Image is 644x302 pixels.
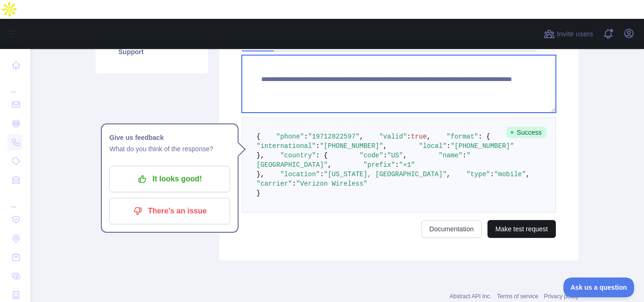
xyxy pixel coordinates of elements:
[466,171,490,178] span: "type"
[256,171,264,178] span: },
[109,166,230,192] button: It looks good!
[320,142,383,150] span: "[PHONE_NUMBER]"
[256,180,292,188] span: "carrier"
[109,198,230,224] button: There's an issue
[407,133,411,140] span: :
[8,190,23,209] div: ...
[446,142,450,150] span: :
[276,133,304,140] span: "phone"
[363,161,395,169] span: "prefix"
[256,133,260,140] span: {
[316,142,320,150] span: :
[450,293,492,300] a: Abstract API Inc.
[383,152,387,159] span: :
[439,152,462,159] span: "name"
[395,161,399,169] span: :
[479,133,490,140] span: : {
[107,41,197,62] a: Support
[446,171,450,178] span: ,
[411,133,427,140] span: true
[403,152,407,159] span: ,
[256,152,264,159] span: },
[292,180,296,188] span: :
[427,133,430,140] span: ,
[324,171,446,178] span: "[US_STATE], [GEOGRAPHIC_DATA]"
[557,29,593,40] span: Invite users
[256,142,316,150] span: "international"
[308,133,359,140] span: "19712822597"
[383,142,387,150] span: ,
[451,142,514,150] span: "[PHONE_NUMBER]"
[359,152,383,159] span: "code"
[544,293,578,300] a: Privacy policy
[494,171,526,178] span: "mobile"
[296,180,367,188] span: "Verizon Wireless"
[256,189,260,197] span: }
[109,132,230,143] h1: Give us feedback
[8,75,23,94] div: ...
[328,161,331,169] span: ,
[506,127,546,138] span: Success
[419,142,446,150] span: "local"
[421,220,482,238] a: Documentation
[490,171,494,178] span: :
[399,161,415,169] span: "+1"
[320,171,323,178] span: :
[359,133,363,140] span: ,
[280,152,316,159] span: "country"
[446,133,478,140] span: "format"
[280,171,320,178] span: "location"
[116,171,223,187] p: It looks good!
[116,203,223,219] p: There's an issue
[542,26,595,41] button: Invite users
[109,143,230,155] p: What do you think of the response?
[487,220,556,238] button: Make test request
[462,152,466,159] span: :
[526,171,529,178] span: ,
[387,152,403,159] span: "US"
[316,152,328,159] span: : {
[304,133,308,140] span: :
[563,278,635,297] iframe: Toggle Customer Support
[379,133,407,140] span: "valid"
[497,293,538,300] a: Terms of service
